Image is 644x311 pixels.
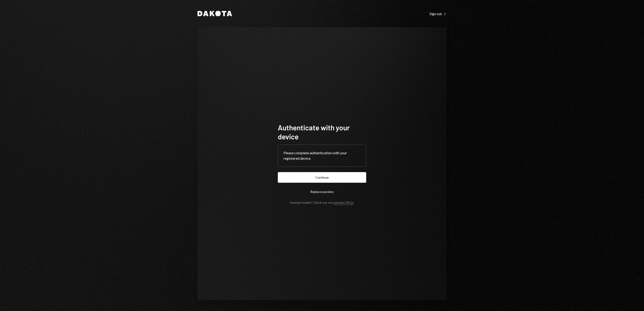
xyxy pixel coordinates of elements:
button: Continue [278,172,366,183]
div: Please complete authentication with your registered device. [283,150,361,161]
div: Sign out [430,12,446,16]
button: Replace passkey [278,186,366,197]
div: Having trouble? Check out our . [290,201,354,204]
a: Sign out [430,11,446,16]
a: passkey FAQs [333,201,354,205]
h1: Authenticate with your device [278,123,366,141]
